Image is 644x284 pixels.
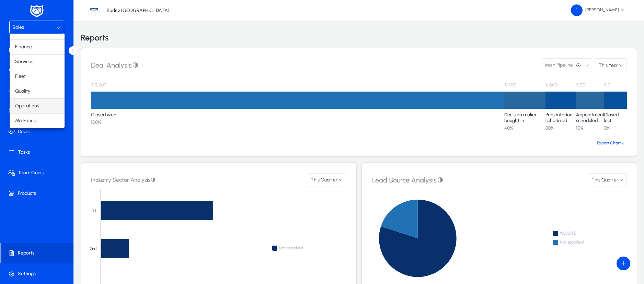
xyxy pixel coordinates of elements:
[15,58,33,66] span: Services
[15,43,32,51] span: Finance
[15,87,30,95] span: Quality
[15,117,36,125] span: Marketing
[15,72,26,81] span: Fleet
[15,102,39,110] span: Operations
